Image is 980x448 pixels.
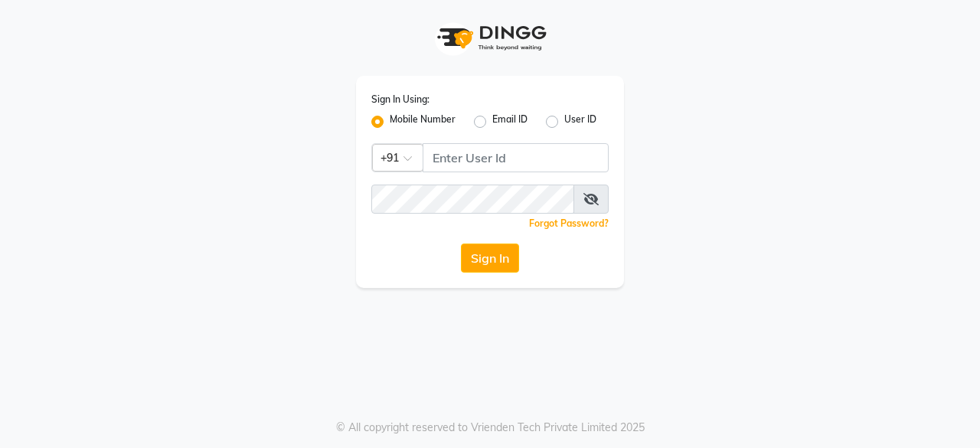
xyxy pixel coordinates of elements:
[461,244,519,273] button: Sign In
[529,217,609,229] a: Forgot Password?
[390,113,456,131] label: Mobile Number
[423,143,609,172] input: Username
[371,93,430,106] label: Sign In Using:
[492,113,528,131] label: Email ID
[429,15,551,60] img: logo1.svg
[371,185,574,214] input: Username
[564,113,596,131] label: User ID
